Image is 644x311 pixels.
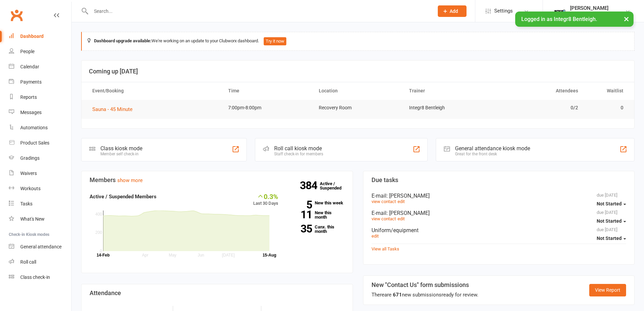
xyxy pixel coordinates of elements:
div: People [20,49,34,54]
div: Workouts [20,186,41,191]
span: : [PERSON_NAME] [386,210,430,216]
a: view contact [372,199,396,204]
a: Reports [9,90,71,105]
td: Integr8 Bentleigh [403,100,494,116]
a: Automations [9,120,71,135]
strong: 384 [300,180,320,191]
div: Uniform/equipment [372,227,626,234]
div: E-mail [372,210,626,216]
strong: Dashboard upgrade available: [94,38,151,43]
div: Staff check-in for members [274,152,323,156]
div: There are new submissions ready for review. [372,291,478,299]
a: View all Tasks [372,246,399,251]
button: Not Started [597,232,626,244]
div: What's New [20,216,45,222]
th: Time [222,82,313,99]
div: Automations [20,125,48,130]
a: edit [398,199,405,204]
button: Sauna - 45 Minute [92,105,137,113]
a: Clubworx [8,7,25,24]
div: Gradings [20,155,40,161]
strong: Active / Suspended Members [90,194,157,200]
a: Payments [9,74,71,90]
a: 384Active / Suspended [320,176,350,195]
a: Class kiosk mode [9,270,71,285]
a: Gradings [9,151,71,166]
th: Location [313,82,403,99]
a: Calendar [9,59,71,74]
strong: 35 [288,224,312,234]
div: General attendance [20,244,62,249]
div: Class kiosk mode [100,145,142,152]
a: View Report [589,284,626,296]
input: Search... [89,6,429,16]
a: Dashboard [9,29,71,44]
img: thumb_image1744022220.png [553,4,567,18]
span: : [PERSON_NAME] [386,193,430,199]
div: General attendance kiosk mode [455,145,530,152]
td: 0 [584,100,629,116]
div: Roll call kiosk mode [274,145,323,152]
button: × [620,12,633,26]
span: Add [450,8,458,14]
a: view contact [372,216,396,221]
div: Waivers [20,171,37,176]
div: Product Sales [20,140,49,146]
button: Try it now [264,37,286,45]
a: 11New this month [288,210,344,219]
span: Logged in as Integr8 Bentleigh. [521,16,597,22]
a: Tasks [9,196,71,212]
span: Not Started [597,236,622,241]
a: show more [117,177,143,183]
a: 5New this week [288,201,344,205]
div: Roll call [20,259,36,265]
div: Class check-in [20,274,50,280]
a: Waivers [9,166,71,181]
h3: New "Contact Us" form submissions [372,282,478,288]
th: Trainer [403,82,494,99]
strong: 11 [288,209,312,220]
div: Integr8 Bentleigh [570,11,609,17]
a: edit [372,234,379,239]
div: Last 30 Days [253,193,278,207]
span: Not Started [597,218,622,224]
div: Great for the front desk [455,152,530,156]
div: [PERSON_NAME] [570,5,609,11]
button: Not Started [597,198,626,210]
a: Messages [9,105,71,120]
strong: 671 [393,292,402,298]
strong: 5 [288,200,312,210]
div: Reports [20,94,37,100]
td: 7:00pm-8:00pm [222,100,313,116]
button: Not Started [597,215,626,227]
div: Payments [20,79,42,85]
div: 0.3% [253,193,278,200]
h3: Members [90,177,344,183]
h3: Coming up [DATE] [89,68,627,75]
a: 35Canx. this month [288,225,344,234]
div: Tasks [20,201,32,206]
div: Calendar [20,64,39,69]
td: Recovery Room [313,100,403,116]
div: E-mail [372,193,626,199]
a: People [9,44,71,59]
button: Add [438,5,467,17]
span: Sauna - 45 Minute [92,106,133,112]
th: Event/Booking [86,82,222,99]
a: Workouts [9,181,71,196]
th: Attendees [494,82,584,99]
td: 0/2 [494,100,584,116]
a: Roll call [9,254,71,270]
div: Dashboard [20,34,44,39]
a: edit [398,216,405,221]
div: Member self check-in [100,152,142,156]
a: What's New [9,212,71,227]
h3: Due tasks [372,177,626,183]
a: General attendance kiosk mode [9,239,71,254]
span: Not Started [597,201,622,206]
a: Product Sales [9,135,71,151]
div: We're working on an update to your Clubworx dashboard. [81,32,635,51]
span: Settings [494,3,513,19]
h3: Attendance [90,290,344,296]
div: Messages [20,110,42,115]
